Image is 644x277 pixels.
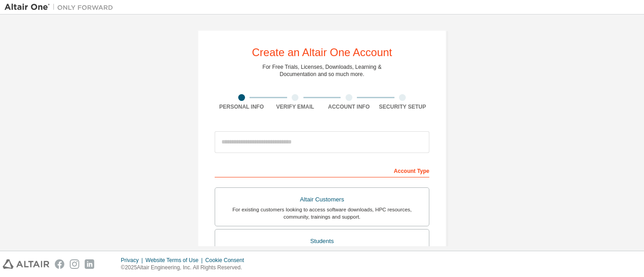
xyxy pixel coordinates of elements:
div: Account Info [322,103,376,110]
div: Cookie Consent [205,257,249,264]
img: instagram.svg [70,259,79,269]
div: Create an Altair One Account [252,47,392,58]
div: Privacy [121,257,145,264]
img: linkedin.svg [85,259,94,269]
img: altair_logo.svg [3,259,49,269]
div: For Free Trials, Licenses, Downloads, Learning & Documentation and so much more. [263,63,382,78]
p: © 2025 Altair Engineering, Inc. All Rights Reserved. [121,264,250,272]
div: For existing customers looking to access software downloads, HPC resources, community, trainings ... [221,206,423,220]
div: Students [221,235,423,248]
img: facebook.svg [55,259,64,269]
div: Altair Customers [221,193,423,206]
div: Account Type [215,163,429,177]
img: Altair One [5,3,118,12]
div: Security Setup [376,103,430,110]
div: Website Terms of Use [145,257,205,264]
div: Verify Email [269,103,322,110]
div: Personal Info [215,103,269,110]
